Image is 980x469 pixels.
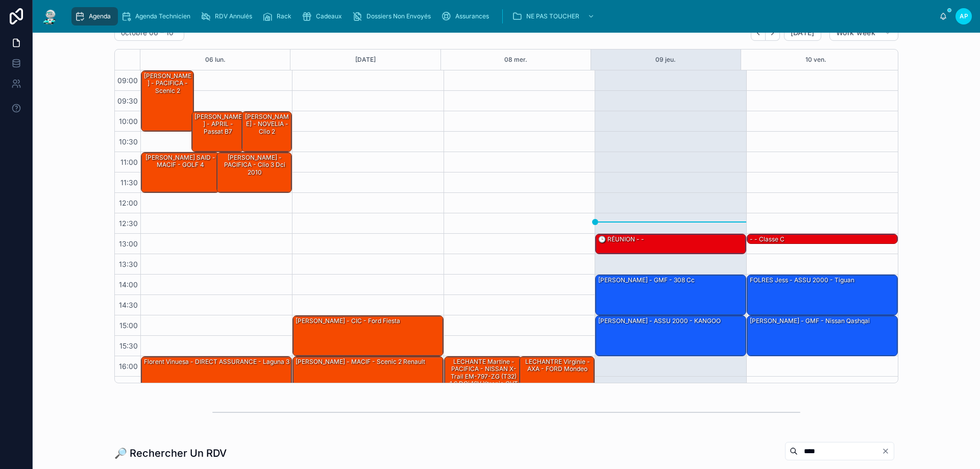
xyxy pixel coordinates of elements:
[596,275,746,315] div: [PERSON_NAME] - GMF - 308 cc
[446,357,522,403] div: LECHANTE Martine - PACIFICA - NISSAN X-Trail EM-797-ZG (T32) 1.6 dCi 16V Xtronic CVT 2WD S&S 130 ...
[438,7,496,26] a: Assurances
[791,28,815,37] span: [DATE]
[143,357,290,366] div: Florent Vinuesa - DIRECT ASSURANCE - laguna 3
[116,301,140,309] span: 14:30
[747,316,897,356] div: [PERSON_NAME] - GMF - Nissan qashqai
[836,28,875,37] span: Work week
[135,12,190,20] span: Agenda Technicien
[355,50,376,70] button: [DATE]
[784,24,821,41] button: [DATE]
[116,260,140,268] span: 13:30
[217,153,291,192] div: [PERSON_NAME] - PACIFICA - clio 3 dci 2010
[116,219,140,228] span: 12:30
[749,316,871,326] div: [PERSON_NAME] - GMF - Nissan qashqai
[747,234,897,244] div: - - classe c
[118,178,140,187] span: 11:30
[455,12,489,20] span: Assurances
[116,382,140,391] span: 16:30
[521,357,594,374] div: LECHANTRE Virginie - AXA - FORD mondeo
[520,357,594,397] div: LECHANTRE Virginie - AXA - FORD mondeo
[121,28,174,38] h2: octobre 06 – 10
[597,235,645,244] div: 🕒 RÉUNION - -
[215,12,252,20] span: RDV Annulés
[141,357,291,397] div: Florent Vinuesa - DIRECT ASSURANCE - laguna 3
[117,321,140,330] span: 15:00
[116,239,140,248] span: 13:00
[747,275,897,315] div: FOLRES jess - ASSU 2000 - tiguan
[445,357,522,397] div: LECHANTE Martine - PACIFICA - NISSAN X-Trail EM-797-ZG (T32) 1.6 dCi 16V Xtronic CVT 2WD S&S 130 ...
[829,24,898,41] button: Work week
[89,12,111,20] span: Agenda
[596,316,746,356] div: [PERSON_NAME] - ASSU 2000 - KANGOO
[960,12,968,20] span: AP
[349,7,438,26] a: Dossiers Non Envoyés
[596,234,746,254] div: 🕒 RÉUNION - -
[218,153,291,177] div: [PERSON_NAME] - PACIFICA - clio 3 dci 2010
[597,276,696,285] div: [PERSON_NAME] - GMF - 308 cc
[114,446,227,460] h1: 🔎 Rechercher Un RDV
[115,96,140,105] span: 09:30
[41,8,59,24] img: App logo
[881,447,894,455] button: Clear
[198,7,259,26] a: RDV Annulés
[242,112,291,152] div: [PERSON_NAME] - NOVELIA - Clio 2
[293,357,443,417] div: [PERSON_NAME] - MACIF - scenic 2 renault
[141,153,219,192] div: [PERSON_NAME] SAID - MACIF - GOLF 4
[143,153,218,170] div: [PERSON_NAME] SAID - MACIF - GOLF 4
[766,25,780,41] button: Next
[259,7,299,26] a: Rack
[192,112,244,152] div: [PERSON_NAME] - APRIL - passat B7
[295,357,426,366] div: [PERSON_NAME] - MACIF - scenic 2 renault
[143,71,193,95] div: [PERSON_NAME] - PACIFICA - scenic 2
[115,76,140,85] span: 09:00
[116,362,140,371] span: 16:00
[116,137,140,146] span: 10:30
[751,25,766,41] button: Back
[805,50,826,70] button: 10 ven.
[504,50,527,70] button: 08 mer.
[316,12,342,20] span: Cadeaux
[749,276,855,285] div: FOLRES jess - ASSU 2000 - tiguan
[509,7,600,26] a: NE PAS TOUCHER
[117,341,140,350] span: 15:30
[293,316,443,356] div: [PERSON_NAME] - CIC - ford fiesta
[71,7,118,26] a: Agenda
[67,5,939,28] div: scrollable content
[118,7,198,26] a: Agenda Technicien
[299,7,349,26] a: Cadeaux
[597,316,722,326] div: [PERSON_NAME] - ASSU 2000 - KANGOO
[116,199,140,207] span: 12:00
[749,235,786,244] div: - - classe c
[205,50,226,70] button: 06 lun.
[526,12,579,20] span: NE PAS TOUCHER
[193,112,243,136] div: [PERSON_NAME] - APRIL - passat B7
[277,12,291,20] span: Rack
[655,50,676,70] button: 09 jeu.
[141,71,193,131] div: [PERSON_NAME] - PACIFICA - scenic 2
[116,117,140,126] span: 10:00
[243,112,291,136] div: [PERSON_NAME] - NOVELIA - Clio 2
[116,280,140,289] span: 14:00
[366,12,431,20] span: Dossiers Non Envoyés
[295,316,401,326] div: [PERSON_NAME] - CIC - ford fiesta
[118,158,140,166] span: 11:00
